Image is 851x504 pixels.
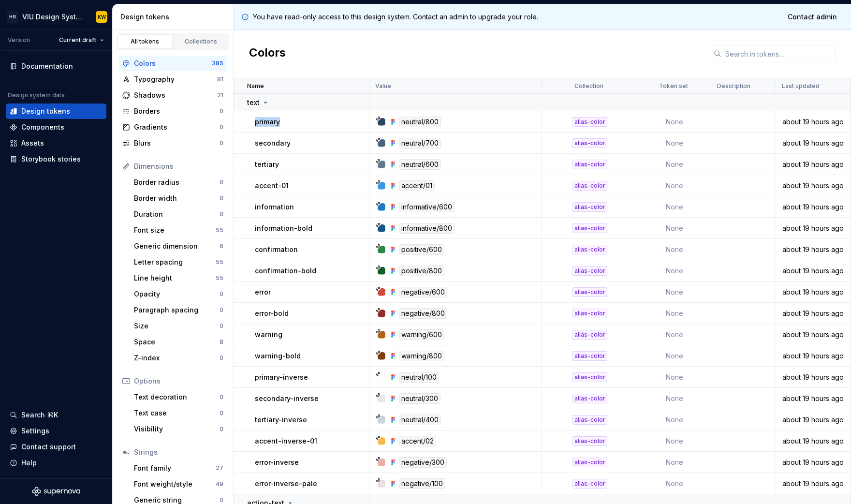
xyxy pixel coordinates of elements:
div: about 19 hours ago [777,479,850,489]
div: Colors [134,59,212,68]
a: Documentation [6,59,106,74]
div: about 19 hours ago [777,245,850,254]
a: Components [6,119,106,135]
div: about 19 hours ago [777,436,850,446]
div: Paragraph spacing [134,305,220,315]
span: Current draft [59,36,96,44]
td: None [638,111,711,133]
div: alias-color [572,160,607,169]
p: Token set [659,82,688,90]
a: Text case0 [130,405,227,421]
div: alias-color [572,245,607,254]
div: Search ⌘K [21,410,58,420]
div: negative/300 [399,457,447,468]
a: Assets [6,135,106,151]
div: Shadows [134,90,217,100]
p: primary-inverse [255,372,308,382]
div: All tokens [121,38,169,45]
div: alias-color [572,330,607,340]
div: Text case [134,408,220,418]
div: about 19 hours ago [777,458,850,467]
div: Design tokens [120,12,229,22]
a: Blurs0 [118,135,227,151]
div: Design tokens [21,106,70,116]
a: Storybook stories [6,151,106,167]
td: None [638,282,711,303]
a: Shadows21 [118,88,227,103]
a: Borders0 [118,104,227,119]
div: 0 [220,409,223,417]
div: Generic dimension [134,241,220,251]
div: neutral/100 [399,372,439,383]
div: 385 [212,59,223,67]
div: Font weight/style [134,479,216,489]
td: None [638,388,711,409]
div: 0 [220,354,223,362]
div: Assets [21,138,44,148]
div: about 19 hours ago [777,181,850,191]
a: Opacity0 [130,286,227,302]
div: 27 [216,464,223,472]
p: Name [247,82,264,90]
button: Help [6,455,106,471]
a: Letter spacing55 [130,254,227,270]
div: Blurs [134,138,220,148]
div: warning/600 [399,329,444,340]
a: Z-index0 [130,350,227,366]
div: alias-color [572,181,607,191]
div: about 19 hours ago [777,330,850,340]
p: Collection [574,82,603,90]
div: neutral/700 [399,138,441,148]
div: 0 [220,178,223,186]
a: Line height55 [130,270,227,286]
p: Description [717,82,750,90]
div: 55 [216,226,223,234]
div: about 19 hours ago [777,372,850,382]
div: about 19 hours ago [777,287,850,297]
div: HG [7,11,18,23]
div: 81 [217,75,223,83]
p: You have read-only access to this design system. Contact an admin to upgrade your role. [253,12,538,22]
div: Border radius [134,178,220,187]
td: None [638,324,711,345]
div: 0 [220,290,223,298]
div: about 19 hours ago [777,309,850,318]
div: about 19 hours ago [777,394,850,403]
div: alias-color [572,372,607,382]
div: 0 [220,194,223,202]
div: about 19 hours ago [777,138,850,148]
p: information [255,202,294,212]
p: error-bold [255,309,289,318]
p: warning [255,330,282,340]
td: None [638,452,711,473]
td: None [638,154,711,175]
div: informative/800 [399,223,455,234]
div: negative/100 [399,478,445,489]
div: 0 [220,210,223,218]
a: Visibility0 [130,421,227,437]
div: Options [134,376,223,386]
div: Storybook stories [21,154,81,164]
div: Font size [134,225,216,235]
div: Borders [134,106,220,116]
span: Contact admin [788,12,837,22]
div: Space [134,337,220,347]
td: None [638,345,711,367]
div: alias-color [572,415,607,425]
div: positive/600 [399,244,444,255]
div: Settings [21,426,49,436]
p: Last updated [782,82,820,90]
p: accent-01 [255,181,289,191]
p: warning-bold [255,351,301,361]
div: neutral/600 [399,159,441,170]
p: error-inverse-pale [255,479,317,489]
div: Design system data [8,91,65,99]
div: accent/01 [399,180,435,191]
div: Font family [134,463,216,473]
div: alias-color [572,266,607,276]
div: Z-index [134,353,220,363]
svg: Supernova Logo [32,487,80,496]
div: about 19 hours ago [777,117,850,127]
div: Opacity [134,289,220,299]
td: None [638,196,711,218]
